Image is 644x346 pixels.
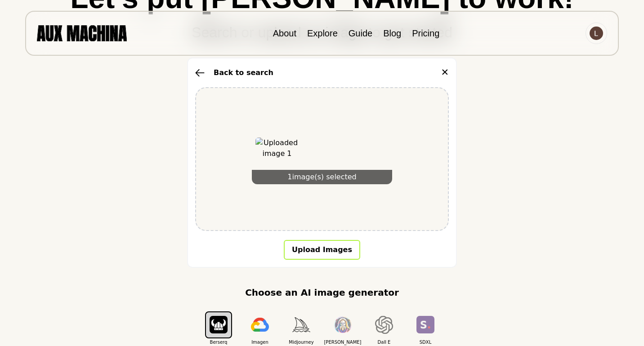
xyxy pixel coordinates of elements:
a: Guide [349,28,372,38]
button: ✕ [441,66,449,80]
img: Midjourney [292,317,310,332]
img: Leonardo [334,316,352,333]
a: Pricing [412,28,439,38]
a: Blog [383,28,401,38]
a: Explore [307,28,338,38]
span: Midjourney [281,339,322,346]
img: Dall E [375,316,393,334]
button: Upload Images [284,240,360,260]
img: AUX MACHINA [37,25,127,41]
span: [PERSON_NAME] [322,339,363,346]
img: Imagen [251,318,269,332]
div: 1 image(s) selected [252,170,392,184]
span: Berserq [198,339,239,346]
span: Dall E [363,339,405,346]
button: Back to search [195,67,273,78]
img: Avatar [590,27,603,40]
img: Berserq [210,316,228,333]
img: Uploaded image 1 [255,138,299,181]
a: About [273,28,296,38]
span: SDXL [405,339,446,346]
img: SDXL [416,316,434,333]
span: Imagen [239,339,281,346]
p: Choose an AI image generator [245,286,399,299]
